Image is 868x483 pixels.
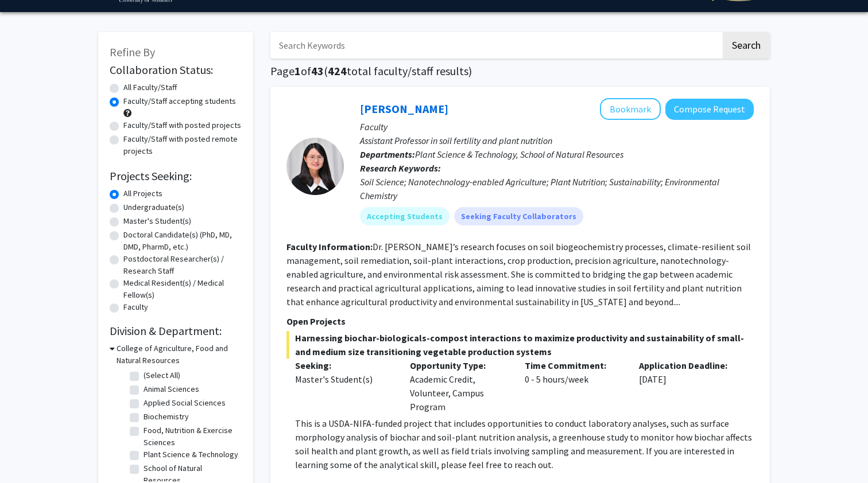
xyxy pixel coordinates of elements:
[123,188,162,200] label: All Projects
[123,81,177,94] label: All Faculty/Staff
[360,175,754,202] div: Soil Science; Nanotechnology-enabled Agriculture; Plant Nutrition; Sustainability; Environmental ...
[123,201,184,213] label: Undergraduate(s)
[286,331,754,359] span: Harnessing biochar-biologicals-compost interactions to maximize productivity and sustainability o...
[286,314,754,328] p: Open Projects
[295,372,393,386] div: Master's Student(s)
[294,64,301,78] span: 1
[144,397,226,409] label: Applied Social Sciences
[144,369,180,381] label: (Select All)
[123,301,148,313] label: Faculty
[123,277,242,301] label: Medical Resident(s) / Medical Fellow(s)
[270,32,721,59] input: Search Keywords
[123,229,242,253] label: Doctoral Candidate(s) (PhD, MD, DMD, PharmD, etc.)
[110,169,242,183] h2: Projects Seeking:
[360,102,448,116] a: [PERSON_NAME]
[144,449,238,461] label: Plant Science & Technology
[295,416,754,472] p: This is a USDA-NIFA-funded project that includes opportunities to conduct laboratory analyses, su...
[286,241,751,307] fg-read-more: Dr. [PERSON_NAME]’s research focuses on soil biogeochemistry processes, climate-resilient soil ma...
[630,359,745,414] div: [DATE]
[110,63,242,77] h2: Collaboration Status:
[600,98,661,120] button: Add Xiaoping Xin to Bookmarks
[144,411,189,423] label: Biochemistry
[516,359,631,414] div: 0 - 5 hours/week
[360,207,449,225] mat-chip: Accepting Students
[525,359,622,372] p: Time Commitment:
[360,120,754,134] p: Faculty
[123,95,236,107] label: Faculty/Staff accepting students
[123,253,242,277] label: Postdoctoral Researcher(s) / Research Staff
[117,342,242,367] h3: College of Agriculture, Food and Natural Resources
[360,149,415,160] b: Departments:
[360,134,754,147] p: Assistant Professor in soil fertility and plant nutrition
[286,241,373,252] b: Faculty Information:
[410,359,507,372] p: Opportunity Type:
[270,64,770,78] h1: Page of ( total faculty/staff results)
[360,162,441,174] b: Research Keywords:
[723,32,770,59] button: Search
[110,45,155,59] span: Refine By
[144,383,199,395] label: Animal Sciences
[401,359,516,414] div: Academic Credit, Volunteer, Campus Program
[665,99,754,120] button: Compose Request to Xiaoping Xin
[144,424,239,449] label: Food, Nutrition & Exercise Sciences
[415,149,623,160] span: Plant Science & Technology, School of Natural Resources
[328,64,347,78] span: 424
[295,359,393,372] p: Seeking:
[454,207,583,225] mat-chip: Seeking Faculty Collaborators
[639,359,737,372] p: Application Deadline:
[123,119,241,131] label: Faculty/Staff with posted projects
[9,431,49,474] iframe: Chat
[110,324,242,338] h2: Division & Department:
[123,215,191,227] label: Master's Student(s)
[311,64,324,78] span: 43
[123,133,242,157] label: Faculty/Staff with posted remote projects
